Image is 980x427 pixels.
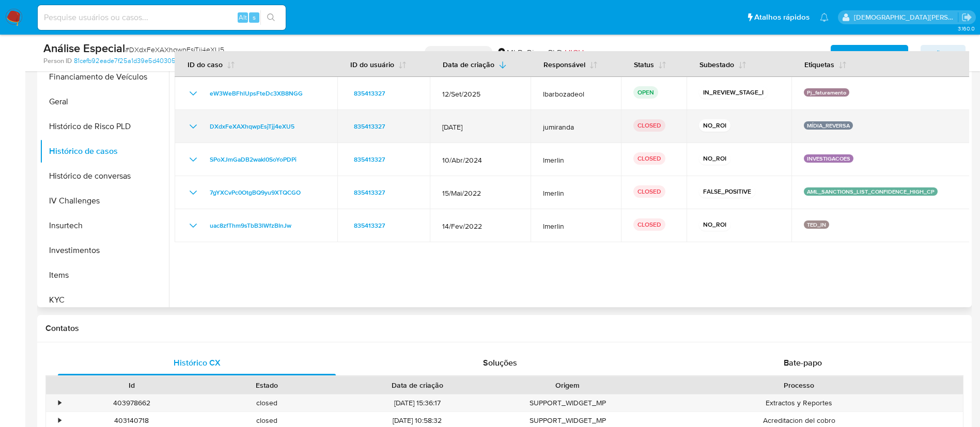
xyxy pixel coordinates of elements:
div: SUPPORT_WIDGET_MP [500,394,635,412]
span: Risco PLD: [527,48,584,59]
span: Histórico CX [174,357,221,369]
button: AML Data Collector [831,45,908,61]
div: closed [199,394,335,412]
div: Data de criação [342,380,493,390]
div: Estado [207,380,328,390]
span: s [253,12,256,22]
span: HIGH [565,47,584,59]
span: Ações [928,45,948,61]
div: • [58,416,61,425]
button: Histórico de Risco PLD [40,114,169,139]
b: Person ID [43,56,72,66]
button: Geral [40,89,169,114]
b: Análise Especial [43,40,125,56]
span: Alt [239,12,247,22]
div: Extractos y Reportes [635,394,963,412]
button: Items [40,263,169,288]
span: # DXdxFeXAXhqwpEsjTjj4eXU5 [125,44,224,55]
button: Investimentos [40,238,169,263]
button: Financiamento de Veículos [40,65,169,89]
button: Histórico de casos [40,139,169,164]
div: 403978662 [64,394,199,412]
a: Sair [961,12,972,23]
a: Notificações [820,13,829,22]
button: IV Challenges [40,188,169,213]
button: Insurtech [40,213,169,238]
button: search-icon [260,10,282,25]
div: Origem [507,380,628,390]
button: Ações [921,45,966,61]
span: Bate-papo [784,357,822,369]
p: thais.asantos@mercadolivre.com [854,12,958,22]
p: CLOSED - NO ROI [425,46,492,60]
div: Processo [643,380,956,390]
div: MLB [496,48,523,59]
button: Histórico de conversas [40,164,169,188]
a: 81cefb92eade7f25a1d39e5d40305ad0 [74,56,194,66]
div: • [58,398,61,408]
div: Id [71,380,192,390]
span: Atalhos rápidos [754,12,810,23]
h1: Contatos [45,323,963,334]
span: Soluções [483,357,517,369]
div: [DATE] 15:36:17 [335,394,500,412]
button: KYC [40,288,169,312]
b: AML Data Collector [838,45,901,61]
input: Pesquise usuários ou casos... [38,11,286,24]
span: 3.160.0 [958,24,975,33]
